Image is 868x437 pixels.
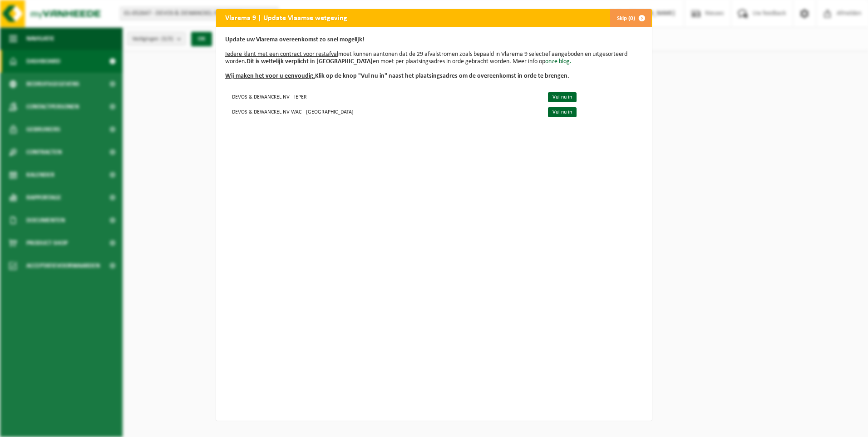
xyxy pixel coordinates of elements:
[548,107,577,117] a: Vul nu in
[545,58,572,65] a: onze blog.
[247,58,373,65] b: Dit is wettelijk verplicht in [GEOGRAPHIC_DATA]
[225,73,315,79] u: Wij maken het voor u eenvoudig.
[216,9,356,26] h2: Vlarema 9 | Update Vlaamse wetgeving
[610,9,651,27] button: Skip (0)
[225,104,540,119] td: DEVOS & DEWANCKEL NV-WAC - [GEOGRAPHIC_DATA]
[225,51,338,58] u: Iedere klant met een contract voor restafval
[225,36,643,80] p: moet kunnen aantonen dat de 29 afvalstromen zoals bepaald in Vlarema 9 selectief aangeboden en ui...
[225,73,569,79] b: Klik op de knop "Vul nu in" naast het plaatsingsadres om de overeenkomst in orde te brengen.
[548,92,577,102] a: Vul nu in
[225,89,540,104] td: DEVOS & DEWANCKEL NV - IEPER
[225,36,365,43] b: Update uw Vlarema overeenkomst zo snel mogelijk!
